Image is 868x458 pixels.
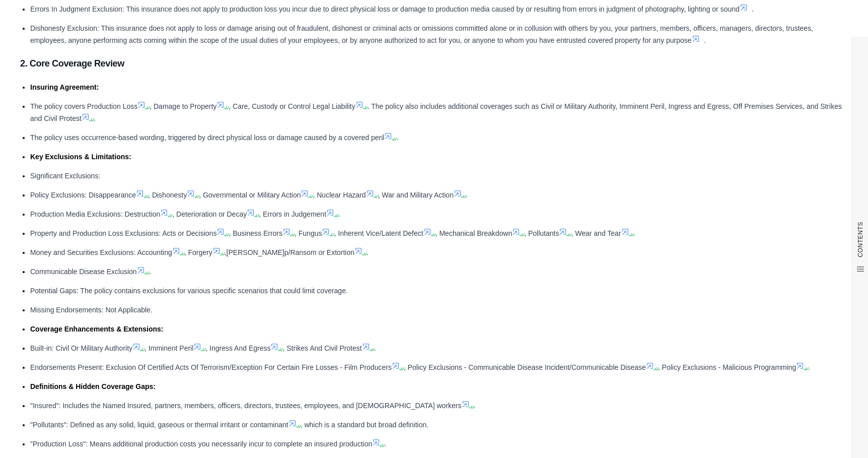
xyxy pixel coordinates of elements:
[30,191,136,199] span: Policy Exclusions: Disappearance
[30,172,100,180] span: Significant Exclusions:
[148,191,187,199] span: , Dishonesty
[338,210,340,218] span: .
[30,344,132,352] span: Built-in: Civil Or Military Authority
[367,248,369,256] span: .
[20,54,848,73] h3: 2. Core Coverage Review
[30,363,392,371] span: Endorsements Present: Exclusion Of Certified Acts Of Terrorism/Exception For Certain Fire Losses ...
[334,229,423,237] span: , Inherent Vice/Latent Defect
[30,210,160,218] span: Production Media Exclusions: Destruction
[301,421,429,429] span: , which is a standard but broad definition.
[184,248,212,256] span: , Forgery
[259,210,326,218] span: , Errors in Judgement
[384,440,386,448] span: .
[225,248,354,256] span: ,[PERSON_NAME]p/Ransom or Extortion
[856,222,864,257] span: CONTENTS
[658,363,797,371] span: , Policy Exclusions - Malicious Programming
[704,36,706,44] span: .
[94,114,96,122] span: .
[633,229,635,237] span: .
[30,102,842,122] span: . The policy also includes additional coverages such as Civil or Military Authority, Imminent Per...
[378,191,454,199] span: , War and Military Action
[205,344,270,352] span: , Ingress And Egress
[30,325,164,333] span: Coverage Enhancements & Extensions:
[30,287,348,295] span: Potential Gaps: The policy contains exclusions for various specific scenarios that could limit co...
[199,191,301,199] span: , Governmental or Military Action
[30,24,813,44] span: Dishonesty Exclusion: This insurance does not apply to loss or damage arising out of fraudulent, ...
[30,248,172,256] span: Money and Securities Exclusions: Accounting
[150,102,216,110] span: , Damage to Property
[30,402,462,410] span: "Insured": Includes the Named Insured, partners, members, officers, directors, trustees, employee...
[229,229,282,237] span: , Business Errors
[571,229,621,237] span: , Wear and Tear
[30,229,216,237] span: Property and Production Loss Exclusions: Acts or Decisions
[752,5,754,13] span: .
[808,363,810,371] span: .
[374,344,376,352] span: .
[172,210,247,218] span: , Deterioration or Decay
[30,382,156,390] span: Definitions & Hidden Coverage Gaps:
[524,229,559,237] span: , Pollutants
[30,83,99,91] span: Insuring Agreement:
[282,344,361,352] span: , Strikes And Civil Protest
[149,268,151,276] span: .
[30,102,137,110] span: The policy covers Production Loss
[144,344,193,352] span: , Imminent Peril
[30,268,137,276] span: Communicable Disease Exclusion
[404,363,646,371] span: , Policy Exclusions - Communicable Disease Incident/Communicable Disease
[396,134,398,142] span: .
[30,153,131,161] span: Key Exclusions & Limitations:
[30,440,372,448] span: "Production Loss": Means additional production costs you necessarily incur to complete an insured...
[30,306,153,314] span: Missing Endorsements: Not Applicable.
[313,191,366,199] span: , Nuclear Hazard
[466,191,468,199] span: .
[30,421,288,429] span: "Pollutants": Defined as any solid, liquid, gaseous or thermal irritant or contaminant
[30,5,740,13] span: Errors In Judgment Exclusion: This insurance does not apply to production loss you incur due to d...
[436,229,513,237] span: , Mechanical Breakdown
[474,402,476,410] span: .
[229,102,355,110] span: , Care, Custody or Control Legal Liability
[30,134,384,142] span: The policy uses occurrence-based wording, triggered by direct physical loss or damage caused by a...
[295,229,322,237] span: , Fungus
